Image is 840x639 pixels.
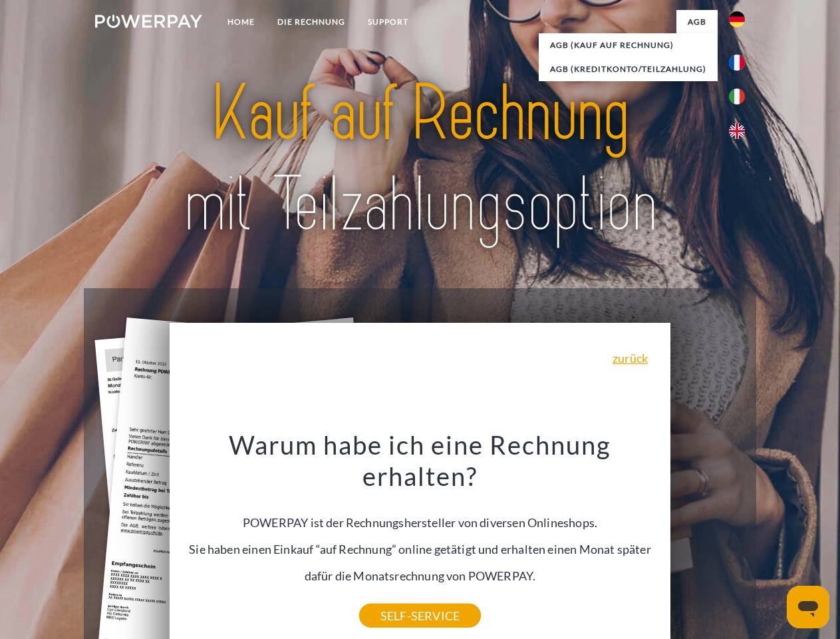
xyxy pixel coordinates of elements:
[729,123,745,139] img: en
[266,10,356,34] a: DIE RECHNUNG
[729,89,745,105] img: it
[613,352,648,364] a: zurück
[729,55,745,71] img: fr
[178,429,663,493] h3: Warum habe ich eine Rechnung erhalten?
[729,11,745,27] img: de
[216,10,266,34] a: Home
[787,586,829,628] iframe: Schaltfläche zum Öffnen des Messaging-Fensters
[356,10,420,34] a: SUPPORT
[539,33,718,57] a: AGB (Kauf auf Rechnung)
[127,64,713,255] img: title-powerpay_de.svg
[178,429,663,616] div: POWERPAY ist der Rechnungshersteller von diversen Onlineshops. Sie haben einen Einkauf “auf Rechn...
[539,57,718,81] a: AGB (Kreditkonto/Teilzahlung)
[359,604,481,628] a: SELF-SERVICE
[95,15,202,28] img: logo-powerpay-white.svg
[676,10,718,34] a: agb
